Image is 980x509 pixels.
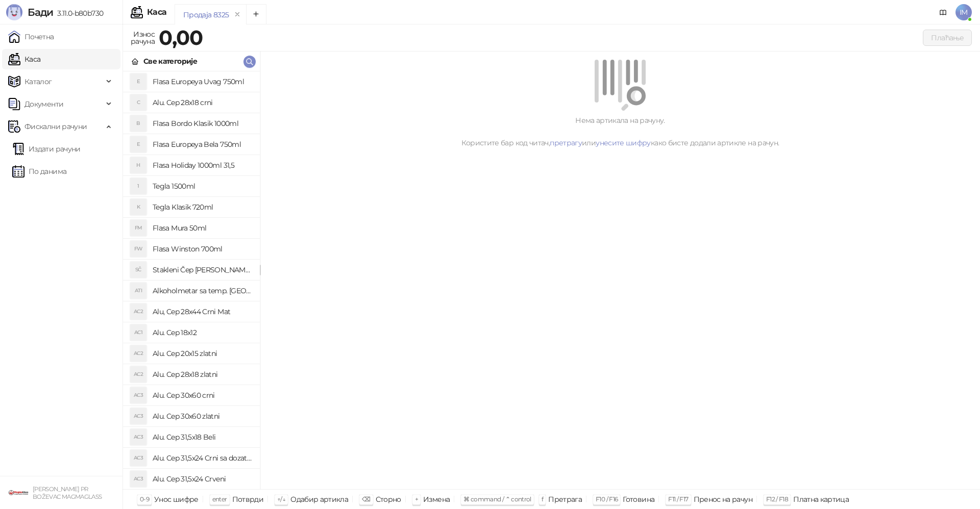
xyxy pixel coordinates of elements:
[212,495,227,503] span: enter
[130,94,146,111] div: C
[130,136,146,152] div: E
[24,94,63,114] span: Документи
[33,486,102,500] small: [PERSON_NAME] PR BOŽEVAC MAGMAGLASS
[12,161,66,182] a: По данима
[153,136,252,152] h4: Flasa Europeya Bela 750ml
[53,9,103,18] span: 3.11.0-b80b730
[159,25,203,50] strong: 0,00
[153,324,252,341] h4: Alu. Cep 18x12
[130,366,146,383] div: AC2
[140,495,149,503] span: 0-9
[153,283,252,299] h4: Alkoholmetar sa temp. [GEOGRAPHIC_DATA]
[130,115,146,132] div: B
[130,408,146,424] div: AC3
[415,495,418,503] span: +
[423,493,450,506] div: Измена
[130,241,146,257] div: FW
[8,482,29,503] img: 64x64-companyLogo-1893ffd3-f8d7-40ed-872e-741d608dc9d9.png
[147,8,166,16] div: Каса
[153,408,252,424] h4: Alu. Cep 30x60 zlatni
[290,493,348,506] div: Одабир артикла
[923,30,972,46] button: Плаћање
[550,138,582,147] a: претрагу
[153,262,252,278] h4: Stakleni Čep [PERSON_NAME] 20mm
[130,283,146,299] div: ATI
[130,199,146,215] div: K
[153,115,252,132] h4: Flasa Bordo Klasik 1000ml
[153,178,252,194] h4: Tegla 1500ml
[130,157,146,173] div: H
[183,9,229,20] div: Продаја 8325
[153,429,252,445] h4: Alu. Cep 31,5x18 Beli
[154,493,199,506] div: Унос шифре
[130,429,146,445] div: AC3
[153,73,252,90] h4: Flasa Europeya Uvag 750ml
[130,345,146,362] div: AC2
[153,94,252,111] h4: Alu. Cep 28x18 crni
[130,387,146,403] div: AC3
[935,4,951,20] a: Документација
[153,345,252,362] h4: Alu. Cep 20x15 zlatni
[153,220,252,236] h4: Flasa Mura 50ml
[463,495,531,503] span: ⌘ command / ⌃ control
[130,262,146,278] div: SČ
[28,6,53,18] span: Бади
[362,495,370,503] span: ⌫
[8,49,40,69] a: Каса
[793,493,849,506] div: Платна картица
[130,178,146,194] div: 1
[623,493,654,506] div: Готовина
[8,27,54,47] a: Почетна
[596,495,618,503] span: F10 / F16
[130,73,146,90] div: E
[6,4,22,20] img: Logo
[130,324,146,341] div: AC1
[548,493,582,506] div: Претрага
[668,495,688,503] span: F11 / F17
[130,471,146,487] div: AC3
[153,471,252,487] h4: Alu. Cep 31,5x24 Crveni
[24,116,87,137] span: Фискални рачуни
[153,387,252,403] h4: Alu. Cep 30x60 crni
[766,495,788,503] span: F12 / F18
[376,493,401,506] div: Сторно
[596,138,651,147] a: унесите шифру
[24,71,52,92] span: Каталог
[231,10,244,19] button: remove
[153,241,252,257] h4: Flasa Winston 700ml
[153,366,252,383] h4: Alu. Cep 28x18 zlatni
[130,303,146,320] div: AC2
[232,493,264,506] div: Потврди
[246,4,266,24] button: Add tab
[955,4,972,20] span: IM
[153,303,252,320] h4: Alu, Cep 28x44 Crni Mat
[153,157,252,173] h4: Flasa Holiday 1000ml 31,5
[542,495,543,503] span: f
[277,495,285,503] span: ↑/↓
[153,199,252,215] h4: Tegla Klasik 720ml
[130,220,146,236] div: FM
[129,28,157,48] div: Износ рачуна
[123,71,260,489] div: grid
[273,115,968,148] div: Нема артикала на рачуну. Користите бар код читач, или како бисте додали артикле на рачун.
[12,139,81,159] a: Издати рачуни
[130,450,146,466] div: AC3
[143,56,197,67] div: Све категорије
[694,493,752,506] div: Пренос на рачун
[153,450,252,466] h4: Alu. Cep 31,5x24 Crni sa dozatorom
